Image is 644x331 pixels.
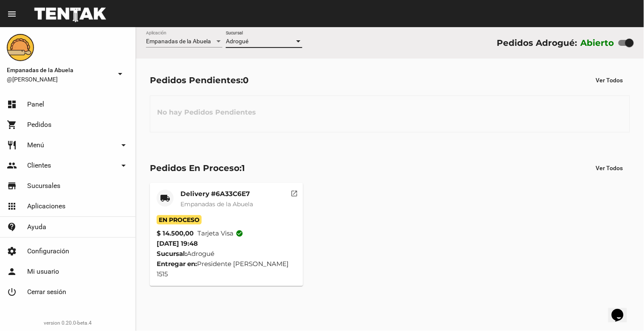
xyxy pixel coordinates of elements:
[150,73,249,87] div: Pedidos Pendientes:
[7,99,17,109] mat-icon: dashboard
[581,36,615,50] label: Abierto
[157,215,202,224] span: En Proceso
[7,287,17,297] mat-icon: power_settings_new
[157,250,187,258] strong: Sucursal:
[27,247,69,255] span: Configuración
[180,190,253,198] mat-card-title: Delivery #6A33C6E7
[291,188,298,196] mat-icon: open_in_new
[27,223,46,231] span: Ayuda
[157,239,198,247] span: [DATE] 19:48
[7,140,17,150] mat-icon: restaurant
[197,228,244,238] span: Tarjeta visa
[27,100,44,109] span: Panel
[7,246,17,256] mat-icon: settings
[27,141,44,149] span: Menú
[157,259,296,279] div: Presidente [PERSON_NAME] 1515
[7,9,17,19] mat-icon: menu
[596,165,623,171] span: Ver Todos
[180,200,253,208] span: Empanadas de la Abuela
[157,260,197,268] strong: Entregar en:
[7,120,17,130] mat-icon: shopping_cart
[7,222,17,232] mat-icon: contact_support
[150,161,245,175] div: Pedidos En Proceso:
[157,228,194,238] strong: $ 14.500,00
[243,75,249,85] span: 0
[157,249,296,259] div: Adrogué
[27,161,51,170] span: Clientes
[27,267,59,276] span: Mi usuario
[7,34,34,61] img: f0136945-ed32-4f7c-91e3-a375bc4bb2c5.png
[118,140,129,150] mat-icon: arrow_drop_down
[118,160,129,171] mat-icon: arrow_drop_down
[160,193,170,203] mat-icon: local_shipping
[7,201,17,211] mat-icon: apps
[7,266,17,277] mat-icon: person
[7,160,17,171] mat-icon: people
[27,182,60,190] span: Sucursales
[589,73,630,88] button: Ver Todos
[27,202,65,210] span: Aplicaciones
[608,297,636,323] iframe: chat widget
[115,69,125,79] mat-icon: arrow_drop_down
[7,181,17,191] mat-icon: store
[7,75,112,84] span: @[PERSON_NAME]
[589,160,630,176] button: Ver Todos
[146,38,211,45] span: Empanadas de la Abuela
[27,288,66,296] span: Cerrar sesión
[7,65,112,75] span: Empanadas de la Abuela
[236,230,244,237] mat-icon: check_circle
[242,163,245,173] span: 1
[7,319,129,327] div: version 0.20.0-beta.4
[226,38,248,45] span: Adrogué
[596,77,623,84] span: Ver Todos
[27,121,51,129] span: Pedidos
[150,100,263,125] h3: No hay Pedidos Pendientes
[497,36,577,50] div: Pedidos Adrogué:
